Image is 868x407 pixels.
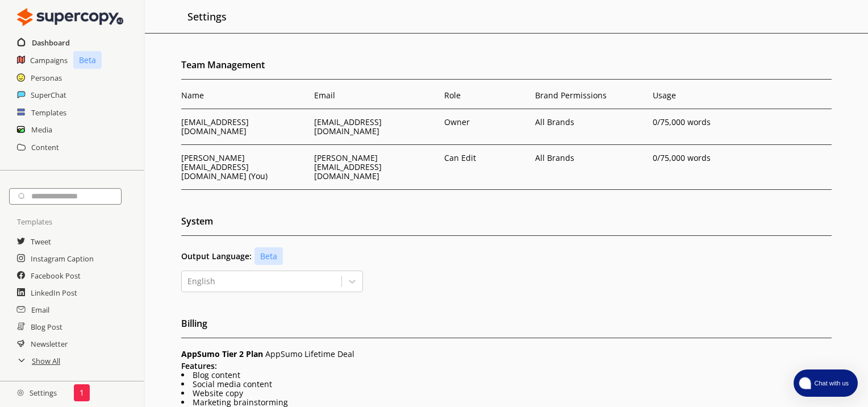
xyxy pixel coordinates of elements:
[17,389,24,396] img: Close
[181,252,252,261] b: Output Language:
[31,335,68,352] a: Newsletter
[31,250,94,267] a: Instagram Caption
[31,267,81,284] a: Facebook Post
[181,389,832,398] li: Website copy
[73,51,102,69] p: Beta
[181,350,832,359] p: AppSumo Lifetime Deal
[31,301,49,318] a: Email
[181,91,308,100] p: Name
[535,118,578,127] p: All Brands
[32,34,70,51] a: Dashboard
[31,104,66,121] a: Templates
[314,118,439,136] p: [EMAIL_ADDRESS][DOMAIN_NAME]
[181,371,832,380] li: Blog content
[31,139,59,156] a: Content
[32,352,60,369] a: Show All
[181,153,308,181] p: [PERSON_NAME][EMAIL_ADDRESS][DOMAIN_NAME] (You)
[181,398,832,407] li: Marketing brainstorming
[181,380,832,389] li: Social media content
[254,247,283,265] p: Beta
[314,153,439,181] p: [PERSON_NAME][EMAIL_ADDRESS][DOMAIN_NAME]
[31,233,51,250] a: Tweet
[30,52,68,69] a: Campaigns
[187,6,227,27] h2: Settings
[794,369,858,397] button: atlas-launcher
[31,318,62,335] a: Blog Post
[181,348,263,359] span: AppSumo Tier 2 Plan
[653,91,764,100] p: Usage
[535,91,646,100] p: Brand Permissions
[314,91,439,100] p: Email
[535,153,578,163] p: All Brands
[80,388,84,397] p: 1
[653,153,764,163] p: 0 /75,000 words
[653,118,764,127] p: 0 /75,000 words
[181,360,217,371] b: Features:
[31,284,77,301] a: LinkedIn Post
[31,86,66,103] a: SuperChat
[444,118,470,127] p: Owner
[181,118,308,136] p: [EMAIL_ADDRESS][DOMAIN_NAME]
[181,315,832,338] h2: Billing
[181,56,832,80] h2: Team Management
[181,213,832,236] h2: System
[31,121,52,138] a: Media
[17,6,123,28] img: Close
[444,91,529,100] p: Role
[809,379,851,388] span: Chat with us
[444,153,484,163] p: Can Edit
[31,69,62,86] a: Personas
